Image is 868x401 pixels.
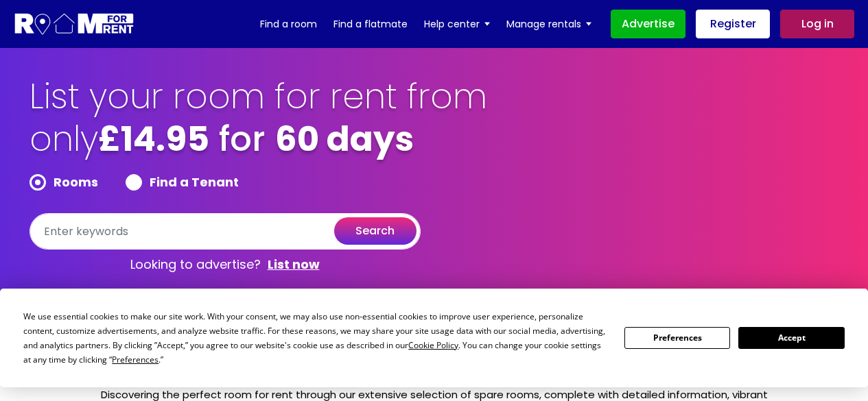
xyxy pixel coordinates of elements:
a: Help center [424,14,490,34]
img: Logo for Room for Rent, featuring a welcoming design with a house icon and modern typography [14,12,135,37]
button: Preferences [624,327,730,348]
span: Preferences [112,354,159,365]
p: Looking to advertise? [30,250,421,280]
a: Register [696,10,770,38]
span: Cookie Policy [408,339,458,351]
input: Enter keywords [30,213,421,250]
span: for [219,114,266,163]
label: Rooms [30,174,98,191]
a: Advertise [611,10,685,38]
a: List now [268,256,320,273]
button: Accept [738,327,844,348]
div: We use essential cookies to make our site work. With your consent, we may also use non-essential ... [23,309,608,367]
b: 60 days [275,114,414,163]
a: Find a room [260,14,317,34]
a: Manage rentals [506,14,591,34]
b: £14.95 [98,114,209,163]
h1: List your room for rent from only [30,75,489,174]
label: Find a Tenant [126,174,239,191]
a: Log in [780,10,854,38]
button: search [334,217,417,245]
a: Find a flatmate [333,14,408,34]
